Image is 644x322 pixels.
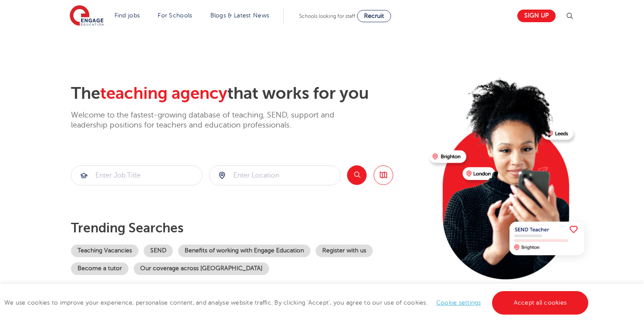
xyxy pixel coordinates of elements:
span: We use cookies to improve your experience, personalise content, and analyse website traffic. By c... [4,299,590,306]
input: Submit [209,166,340,185]
a: Teaching Vacancies [71,245,138,257]
a: SEND [144,245,173,257]
div: Submit [71,165,202,185]
a: Blogs & Latest News [210,12,270,19]
span: Schools looking for staff [299,13,355,19]
a: Register with us [316,245,373,257]
a: Benefits of working with Engage Education [178,245,310,257]
a: Find jobs [115,12,140,19]
h2: The that works for you [71,84,422,104]
a: Sign up [517,10,556,22]
a: Recruit [357,10,391,22]
a: Cookie settings [436,299,481,306]
p: Trending searches [71,220,422,236]
a: For Schools [158,12,192,19]
p: Welcome to the fastest-growing database of teaching, SEND, support and leadership positions for t... [71,110,358,131]
img: Engage Education [70,5,104,27]
a: Accept all cookies [492,291,589,315]
a: Our coverage across [GEOGRAPHIC_DATA] [134,262,269,275]
input: Submit [71,166,202,185]
div: Submit [209,165,341,185]
span: Recruit [364,13,384,19]
button: Search [347,165,367,185]
a: Become a tutor [71,262,128,275]
span: teaching agency [100,84,227,103]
